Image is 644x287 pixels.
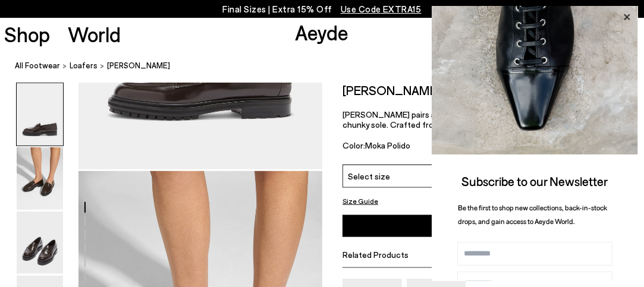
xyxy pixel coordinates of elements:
[4,24,50,45] a: Shop
[68,24,121,45] a: World
[365,140,410,150] span: Moka Polido
[462,174,608,188] span: Subscribe to our Newsletter
[348,170,390,182] span: Select size
[432,6,638,154] img: ca3f721fb6ff708a270709c41d776025.jpg
[17,83,63,146] img: Leon Loafers - Image 1
[296,20,349,45] a: Aeyde
[17,147,63,210] img: Leon Loafers - Image 2
[458,203,607,225] span: Be the first to shop new collections, back-in-stock drops, and gain access to Aeyde World.
[15,50,644,83] nav: breadcrumb
[343,250,409,260] span: Related Products
[341,4,422,14] span: Navigate to /collections/ss25-final-sizes
[70,61,98,70] span: Loafers
[343,194,378,209] button: Size Guide
[343,215,623,237] button: Add to Cart
[107,59,170,72] span: [PERSON_NAME]
[15,59,60,72] a: All Footwear
[70,59,98,72] a: Loafers
[343,109,623,130] p: [PERSON_NAME] pairs a [PERSON_NAME] loafer upper with a robust, chunky sole. Crafted from polido ...
[343,83,441,97] h2: [PERSON_NAME]
[17,212,63,274] img: Leon Loafers - Image 3
[343,140,573,154] div: Color:
[222,2,422,17] p: Final Sizes | Extra 15% Off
